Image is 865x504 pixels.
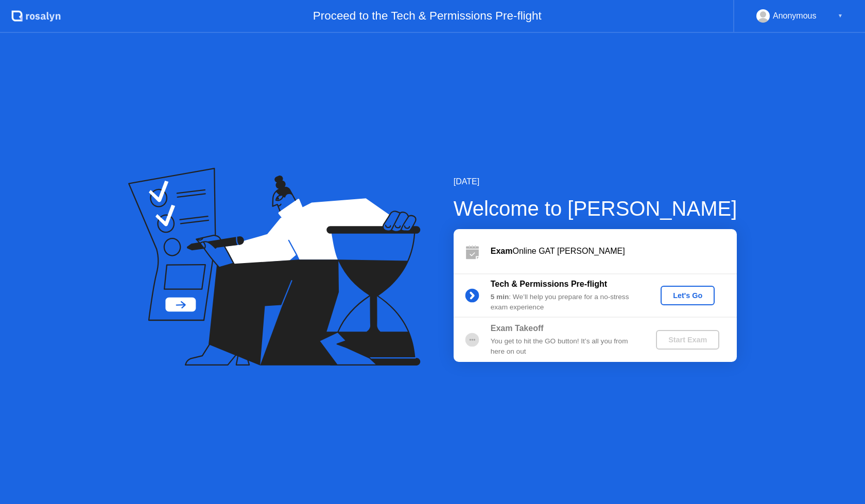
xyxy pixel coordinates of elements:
div: ▼ [838,9,843,23]
div: : We’ll help you prepare for a no-stress exam experience [491,292,639,313]
div: Welcome to [PERSON_NAME] [454,193,737,224]
b: Tech & Permissions Pre-flight [491,280,607,288]
button: Let's Go [661,286,715,305]
div: Online GAT [PERSON_NAME] [491,245,737,257]
button: Start Exam [656,330,719,350]
div: Let's Go [665,291,711,300]
div: You get to hit the GO button! It’s all you from here on out [491,336,639,357]
div: [DATE] [454,176,737,188]
div: Start Exam [660,336,715,344]
b: Exam Takeoff [491,324,544,333]
b: Exam [491,247,513,255]
b: 5 min [491,293,509,301]
div: Anonymous [773,9,817,23]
